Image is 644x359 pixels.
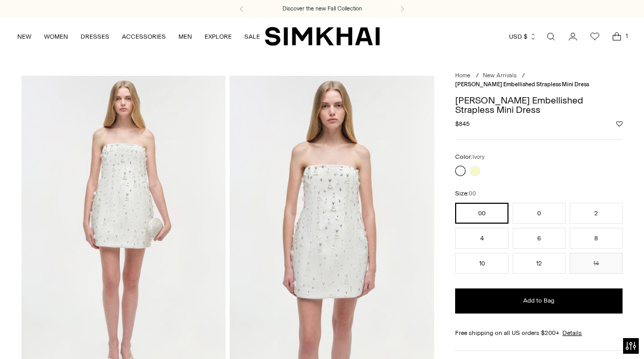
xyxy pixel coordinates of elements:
label: Size: [455,189,476,199]
a: ACCESSORIES [122,25,166,48]
span: 1 [622,31,631,41]
a: NEW [17,25,31,48]
button: 8 [570,228,623,249]
button: 6 [513,228,566,249]
span: $845 [455,119,470,129]
button: 10 [455,253,508,274]
span: Add to Bag [523,296,555,305]
button: 4 [455,228,508,249]
div: Free shipping on all US orders $200+ [455,328,623,338]
span: 00 [469,190,476,197]
label: Color: [455,152,484,162]
a: Discover the new Fall Collection [283,5,362,13]
a: Details [562,328,582,338]
button: USD $ [509,25,537,48]
h1: [PERSON_NAME] Embellished Strapless Mini Dress [455,96,623,114]
a: MEN [178,25,192,48]
span: Ivory [472,154,484,160]
a: Open cart modal [606,26,627,47]
a: Wishlist [584,26,605,47]
a: Go to the account page [562,26,583,47]
button: 2 [570,203,623,224]
nav: breadcrumbs [455,72,623,89]
a: WOMEN [44,25,68,48]
a: New Arrivals [483,72,516,79]
button: 0 [513,203,566,224]
button: Add to Bag [455,288,623,314]
button: Add to Wishlist [616,121,623,127]
a: Open search modal [540,26,561,47]
a: SALE [244,25,260,48]
a: Home [455,72,470,79]
span: [PERSON_NAME] Embellished Strapless Mini Dress [455,81,589,88]
button: 12 [513,253,566,274]
a: SIMKHAI [265,26,380,47]
button: 14 [570,253,623,274]
div: / [476,72,479,80]
button: 00 [455,203,508,224]
a: EXPLORE [205,25,232,48]
a: DRESSES [81,25,109,48]
div: / [522,72,525,80]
